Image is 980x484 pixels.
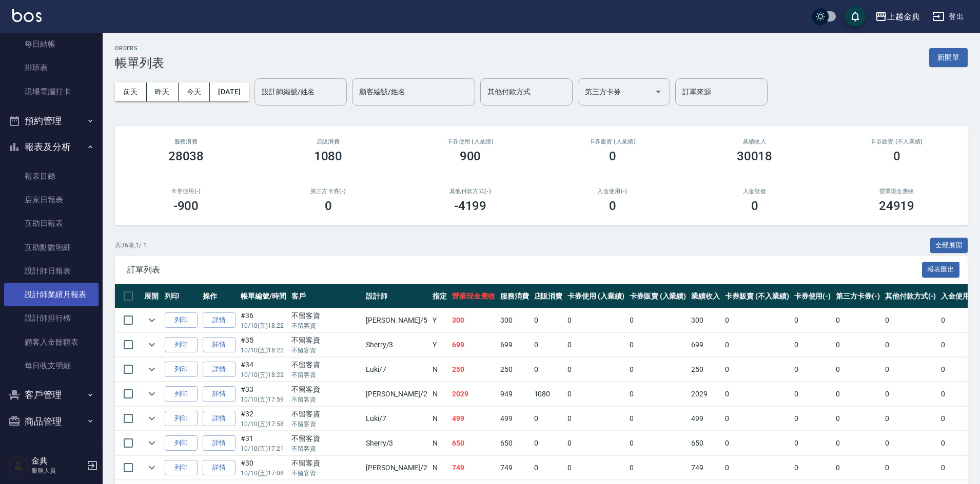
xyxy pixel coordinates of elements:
[144,411,160,426] button: expand row
[689,407,722,431] td: 499
[627,333,689,357] td: 0
[363,382,430,406] td: [PERSON_NAME] /2
[689,382,722,406] td: 2029
[883,456,939,480] td: 0
[179,82,210,101] button: 今天
[241,395,286,404] p: 10/10 (五) 17:59
[4,283,99,306] a: 設計師業績月報表
[238,407,289,431] td: #32
[498,333,532,357] td: 699
[838,138,955,145] h2: 卡券販賣 (不入業績)
[144,460,160,475] button: expand row
[241,346,286,355] p: 10/10 (五) 18:22
[554,188,671,195] h2: 入金使用(-)
[144,312,160,328] button: expand row
[532,407,565,431] td: 0
[871,6,924,27] button: 上越金典
[893,149,900,163] h3: 0
[144,386,160,402] button: expand row
[430,333,449,357] td: Y
[127,138,245,145] h3: 服務消費
[565,407,627,431] td: 0
[165,362,198,377] button: 列印
[291,409,361,419] div: 不留客資
[928,7,968,26] button: 登出
[792,407,834,431] td: 0
[173,199,199,213] h3: -900
[833,456,883,480] td: 0
[449,456,498,480] td: 749
[4,236,99,259] a: 互助點數明細
[238,456,289,480] td: #30
[565,284,627,308] th: 卡券使用 (入業績)
[363,456,430,480] td: [PERSON_NAME] /2
[627,382,689,406] td: 0
[498,284,532,308] th: 服務消費
[31,456,84,466] h5: 金典
[498,456,532,480] td: 749
[689,308,722,332] td: 300
[4,80,99,103] a: 現場電腦打卡
[4,108,99,134] button: 預約管理
[12,9,42,22] img: Logo
[291,395,361,404] p: 不留客資
[165,386,198,402] button: 列印
[291,433,361,444] div: 不留客資
[241,469,286,478] p: 10/10 (五) 17:08
[162,284,200,308] th: 列印
[689,456,722,480] td: 749
[4,134,99,160] button: 報表及分析
[565,382,627,406] td: 0
[751,199,758,213] h3: 0
[498,431,532,455] td: 650
[430,431,449,455] td: N
[879,199,915,213] h3: 24919
[792,357,834,382] td: 0
[363,333,430,357] td: Sherry /3
[498,357,532,382] td: 250
[4,32,99,56] a: 每日結帳
[144,362,160,377] button: expand row
[203,337,236,353] a: 詳情
[31,466,84,475] p: 服務人員
[4,212,99,235] a: 互助日報表
[430,284,449,308] th: 指定
[454,199,487,213] h3: -4199
[238,308,289,332] td: #36
[449,382,498,406] td: 2029
[565,357,627,382] td: 0
[532,357,565,382] td: 0
[792,284,834,308] th: 卡券使用(-)
[144,435,160,451] button: expand row
[722,407,791,431] td: 0
[241,419,286,429] p: 10/10 (五) 17:58
[165,312,198,328] button: 列印
[792,456,834,480] td: 0
[203,362,236,377] a: 詳情
[532,456,565,480] td: 0
[883,308,939,332] td: 0
[165,411,198,427] button: 列印
[241,321,286,330] p: 10/10 (五) 18:22
[689,431,722,455] td: 650
[238,431,289,455] td: #31
[291,346,361,355] p: 不留客資
[115,56,164,70] h3: 帳單列表
[314,149,343,163] h3: 1080
[168,149,204,163] h3: 28038
[430,407,449,431] td: N
[532,333,565,357] td: 0
[449,357,498,382] td: 250
[291,360,361,370] div: 不留客資
[291,469,361,478] p: 不留客資
[430,308,449,332] td: Y
[4,188,99,212] a: 店家日報表
[203,312,236,328] a: 詳情
[565,456,627,480] td: 0
[833,333,883,357] td: 0
[4,306,99,330] a: 設計師排行榜
[241,444,286,453] p: 10/10 (五) 17:21
[165,460,198,476] button: 列印
[4,382,99,408] button: 客戶管理
[498,407,532,431] td: 499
